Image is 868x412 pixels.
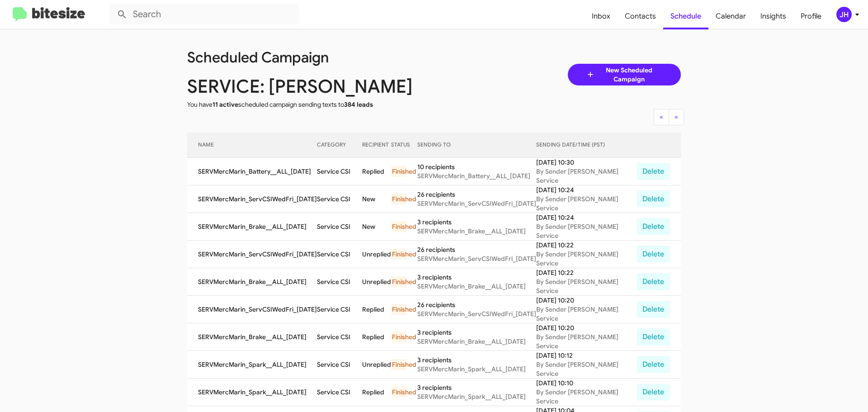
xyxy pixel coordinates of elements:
[391,304,407,315] div: Finished
[317,296,362,323] td: Service CSI
[536,222,637,240] div: By Sender [PERSON_NAME] Service
[187,133,317,158] th: NAME
[317,323,362,351] td: Service CSI
[417,162,536,171] div: 10 recipients
[536,332,637,350] div: By Sender [PERSON_NAME] Service
[663,3,708,29] a: Schedule
[187,323,317,351] td: SERVMercMarin_Brake__ALL_[DATE]
[109,4,299,25] input: Search
[391,249,407,260] div: Finished
[536,185,637,194] div: [DATE] 10:24
[637,301,670,318] button: Delete
[536,379,637,388] div: [DATE] 10:10
[362,351,391,379] td: Unreplied
[536,268,637,277] div: [DATE] 10:22
[187,351,317,379] td: SERVMercMarin_Spark__ALL_[DATE]
[180,100,441,109] div: You have scheduled campaign sending texts to
[753,3,793,29] a: Insights
[417,133,536,158] th: SENDING TO
[637,356,670,373] button: Delete
[187,268,317,296] td: SERVMercMarin_Brake__ALL_[DATE]
[417,245,536,254] div: 26 recipients
[187,185,317,213] td: SERVMercMarin_ServCSIWedFri_[DATE]
[536,213,637,222] div: [DATE] 10:24
[417,337,536,346] div: SERVMercMarin_Brake__ALL_[DATE]
[637,246,670,263] button: Delete
[708,3,753,29] a: Calendar
[417,328,536,337] div: 3 recipients
[417,355,536,365] div: 3 recipients
[317,158,362,185] td: Service CSI
[536,323,637,332] div: [DATE] 10:20
[317,351,362,379] td: Service CSI
[212,100,238,109] span: 11 active
[536,250,637,268] div: By Sender [PERSON_NAME] Service
[417,254,536,263] div: SERVMercMarin_ServCSIWedFri_[DATE]
[675,113,678,121] span: »
[362,158,391,185] td: Replied
[417,199,536,208] div: SERVMercMarin_ServCSIWedFri_[DATE]
[362,296,391,323] td: Replied
[595,66,663,84] span: New Scheduled Campaign
[536,194,637,213] div: By Sender [PERSON_NAME] Service
[417,190,536,199] div: 26 recipients
[362,323,391,351] td: Replied
[391,194,407,204] div: Finished
[536,351,637,360] div: [DATE] 10:12
[187,213,317,241] td: SERVMercMarin_Brake__ALL_[DATE]
[637,384,670,401] button: Delete
[536,158,637,167] div: [DATE] 10:30
[654,109,684,125] nav: Page navigation example
[344,100,373,109] span: 384 leads
[391,166,407,177] div: Finished
[536,360,637,378] div: By Sender [PERSON_NAME] Service
[317,133,362,158] th: CATEGORY
[654,109,669,125] button: Previous
[637,273,670,290] button: Delete
[417,273,536,282] div: 3 recipients
[391,276,407,287] div: Finished
[536,296,637,305] div: [DATE] 10:20
[536,241,637,250] div: [DATE] 10:22
[187,158,317,185] td: SERVMercMarin_Battery__ALL_[DATE]
[362,133,391,158] th: RECIPIENT
[317,268,362,296] td: Service CSI
[417,365,536,374] div: SERVMercMarin_Spark__ALL_[DATE]
[362,241,391,268] td: Unreplied
[362,379,391,406] td: Replied
[417,218,536,227] div: 3 recipients
[637,190,670,208] button: Delete
[417,309,536,318] div: SERVMercMarin_ServCSIWedFri_[DATE]
[637,218,670,235] button: Delete
[637,163,670,180] button: Delete
[669,109,684,125] button: Next
[536,133,637,158] th: SENDING DATE/TIME (PST)
[391,221,407,232] div: Finished
[187,379,317,406] td: SERVMercMarin_Spark__ALL_[DATE]
[362,213,391,241] td: New
[618,3,663,29] a: Contacts
[536,305,637,323] div: By Sender [PERSON_NAME] Service
[585,3,618,29] a: Inbox
[391,387,407,398] div: Finished
[536,167,637,185] div: By Sender [PERSON_NAME] Service
[317,241,362,268] td: Service CSI
[362,268,391,296] td: Unreplied
[417,392,536,401] div: SERVMercMarin_Spark__ALL_[DATE]
[568,64,681,85] a: New Scheduled Campaign
[317,185,362,213] td: Service CSI
[417,227,536,236] div: SERVMercMarin_Brake__ALL_[DATE]
[187,241,317,268] td: SERVMercMarin_ServCSIWedFri_[DATE]
[317,213,362,241] td: Service CSI
[836,7,852,22] div: JH
[417,171,536,180] div: SERVMercMarin_Battery__ALL_[DATE]
[362,185,391,213] td: New
[829,7,858,22] button: JH
[317,379,362,406] td: Service CSI
[637,328,670,346] button: Delete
